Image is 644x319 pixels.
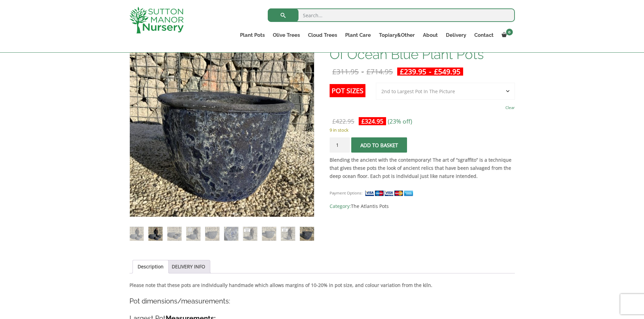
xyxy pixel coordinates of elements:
[186,227,200,241] img: The Tam Coc Atlantis Shades Of Ocean Blue Plant Pots - Image 4
[138,260,164,273] a: Description
[351,203,389,209] a: The Atlantis Pots
[269,30,304,40] a: Olive Trees
[330,157,511,179] strong: Blending the ancient with the contemporary! The art of “sgraffito” is a technique that gives thes...
[506,29,513,35] span: 0
[361,117,365,125] span: £
[129,282,432,288] strong: Please note that these pots are individually handmade which allows margins of 10-20% in pot size,...
[205,227,219,241] img: The Tam Coc Atlantis Shades Of Ocean Blue Plant Pots - Image 5
[351,137,407,153] button: Add to basket
[167,227,181,241] img: The Tam Coc Atlantis Shades Of Ocean Blue Plant Pots - Image 3
[365,190,415,197] img: payment supported
[129,7,184,33] img: logo
[130,227,144,241] img: The Tam Coc Atlantis Shades Of Ocean Blue Plant Pots
[366,67,393,76] bdi: 714.95
[330,190,362,195] small: Payment Options:
[330,202,515,210] span: Category:
[300,227,314,241] img: The Tam Coc Atlantis Shades Of Ocean Blue Plant Pots - Image 10
[148,227,162,241] img: The Tam Coc Atlantis Shades Of Ocean Blue Plant Pots - Image 2
[388,117,412,125] span: (23% off)
[434,67,438,76] span: £
[243,227,257,241] img: The Tam Coc Atlantis Shades Of Ocean Blue Plant Pots - Image 7
[129,296,515,307] h4: Pot dimensions/measurements:
[330,137,350,153] input: Product quantity
[236,30,269,40] a: Plant Pots
[341,30,375,40] a: Plant Care
[330,126,515,134] p: 9 in stock
[366,67,371,76] span: £
[361,117,383,125] bdi: 324.95
[419,30,442,40] a: About
[172,260,205,273] a: DELIVERY INFO
[224,227,238,241] img: The Tam Coc Atlantis Shades Of Ocean Blue Plant Pots - Image 6
[330,84,365,97] label: Pot Sizes
[332,67,336,76] span: £
[281,227,295,241] img: The Tam Coc Atlantis Shades Of Ocean Blue Plant Pots - Image 9
[332,117,354,125] bdi: 422.95
[375,30,419,40] a: Topiary&Other
[332,117,336,125] span: £
[434,67,460,76] bdi: 549.95
[397,68,463,76] ins: -
[268,8,515,22] input: Search...
[262,227,276,241] img: The Tam Coc Atlantis Shades Of Ocean Blue Plant Pots - Image 8
[332,67,359,76] bdi: 311.95
[330,68,396,76] del: -
[442,30,470,40] a: Delivery
[470,30,498,40] a: Contact
[498,30,515,40] a: 0
[330,33,515,61] h1: The Tam Coc Atlantis Shades Of Ocean Blue Plant Pots
[505,103,515,112] a: Clear options
[400,67,426,76] bdi: 239.95
[304,30,341,40] a: Cloud Trees
[400,67,404,76] span: £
